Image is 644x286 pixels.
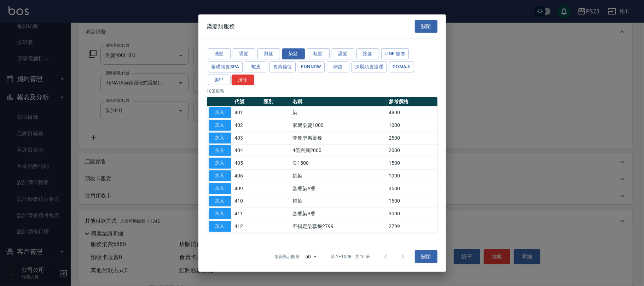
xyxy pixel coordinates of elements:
[291,144,387,157] td: 4倍振興2000
[387,208,437,220] td: 3000
[262,97,291,106] th: 類別
[291,220,387,233] td: 不指定染套餐2799
[233,220,262,233] td: 412
[291,182,387,195] td: 套餐染A餐
[209,195,231,206] button: 加入
[233,169,262,182] td: 406
[387,132,437,144] td: 2500
[291,169,387,182] td: 挑染
[245,62,267,72] button: 蝦皮
[282,48,305,59] button: 染髮
[233,182,262,195] td: 409
[233,195,262,208] td: 410
[207,88,437,94] p: 10 筆服務
[208,48,231,59] button: 洗髮
[233,97,262,106] th: 代號
[208,62,243,72] button: 基礎頭皮SPA
[307,48,330,59] button: 梳髮
[209,145,231,156] button: 加入
[302,247,319,266] div: 50
[233,208,262,220] td: 411
[387,182,437,195] td: 3500
[387,119,437,132] td: 1000
[291,106,387,119] td: 染
[352,62,387,72] button: 深層頭皮護理
[387,220,437,233] td: 2799
[257,48,280,59] button: 剪髮
[331,253,370,260] p: 第 1–10 筆 共 10 筆
[209,133,231,144] button: 加入
[233,106,262,119] td: 401
[233,119,262,132] td: 402
[233,132,262,144] td: 403
[209,221,231,232] button: 加入
[209,183,231,194] button: 加入
[387,195,437,208] td: 1500
[233,144,262,157] td: 404
[387,157,437,170] td: 1500
[356,48,379,59] button: 接髮
[209,208,231,219] button: 加入
[291,132,387,144] td: 套餐型男染餐
[291,119,387,132] td: 家屬染髮1000
[415,250,437,263] button: 關閉
[389,62,414,72] button: Gomaji
[291,208,387,220] td: 套餐染B餐
[208,74,231,85] button: 美甲
[387,169,437,182] td: 1000
[209,158,231,169] button: 加入
[233,48,255,59] button: 燙髮
[209,107,231,118] button: 加入
[233,157,262,170] td: 405
[291,195,387,208] td: 補染
[387,144,437,157] td: 2000
[269,62,296,72] button: 會員儲值
[274,253,300,260] p: 每頁顯示數量
[387,106,437,119] td: 4800
[291,157,387,170] td: 染1500
[332,48,354,59] button: 護髮
[387,97,437,106] th: 參考價格
[327,62,349,72] button: 網路
[207,23,235,30] span: 染髮類服務
[232,74,254,85] button: 清除
[209,170,231,181] button: 加入
[415,20,437,33] button: 關閉
[381,48,409,59] button: LINE 酷卷
[209,120,231,131] button: 加入
[298,62,325,72] button: FUNNOW
[291,97,387,106] th: 名稱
